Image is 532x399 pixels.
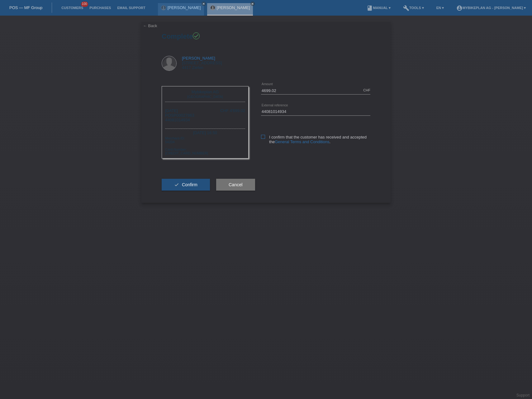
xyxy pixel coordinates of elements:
[168,5,201,10] a: [PERSON_NAME]
[453,6,529,10] a: account_circleMybikeplan AG - [PERSON_NAME] ▾
[174,182,179,187] i: check
[251,2,254,5] i: close
[9,5,42,10] a: POS — MF Group
[433,6,447,10] a: EN ▾
[400,6,427,10] a: buildTools ▾
[363,88,370,92] div: CHF
[165,129,245,136] div: [DATE] 16:50
[456,5,463,11] i: account_circle
[229,182,243,187] span: Cancel
[403,5,409,11] i: build
[261,135,370,144] label: I confirm that the customer has received and accepted the .
[165,136,245,155] div: Merchant-ID: 54204 Card-Number: [CREDIT_CARD_NUMBER]
[202,2,206,6] a: close
[367,5,373,11] i: book
[182,56,215,61] a: [PERSON_NAME]
[202,2,205,5] i: close
[114,6,148,10] a: Email Support
[275,139,329,144] a: General Terms and Conditions
[250,2,255,6] a: close
[165,108,194,122] div: [DATE] POSP00027863
[58,6,86,10] a: Customers
[363,6,394,10] a: bookManual ▾
[143,23,157,28] a: ← Back
[220,108,245,113] div: CHF 4'699.02
[167,90,244,94] div: Mybikeplan AG
[182,56,222,70] div: [STREET_ADDRESS] 4417 Ziefen
[165,118,190,122] span: 44081014934
[162,179,210,191] button: check Confirm
[167,94,244,99] div: [GEOGRAPHIC_DATA]
[216,179,255,191] button: Cancel
[162,32,370,40] h1: Complete
[193,33,199,39] i: check
[86,6,114,10] a: Purchases
[217,5,250,10] a: [PERSON_NAME]
[81,2,88,7] span: 100
[516,393,530,397] a: Support
[182,182,197,187] span: Confirm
